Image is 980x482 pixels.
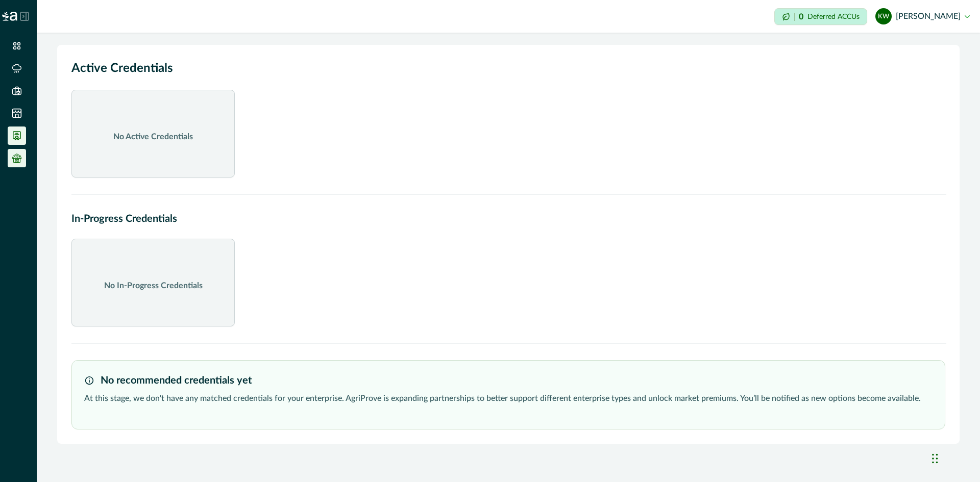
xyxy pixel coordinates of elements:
h2: Active Credentials [71,59,945,78]
p: At this stage, we don't have any matched credentials for your enterprise. AgriProve is expanding ... [84,392,933,404]
p: No Active Credentials [113,131,193,143]
p: Deferred ACCUs [807,13,860,20]
button: kieren whittock[PERSON_NAME] [875,4,970,29]
h2: In-Progress Credentials [71,211,945,226]
div: Drag [932,443,938,474]
p: No In-Progress Credentials [104,280,203,292]
img: Logo [2,12,17,21]
iframe: Chat Widget [929,433,980,482]
h3: No recommended credentials yet [101,373,252,388]
p: 0 [799,13,803,21]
